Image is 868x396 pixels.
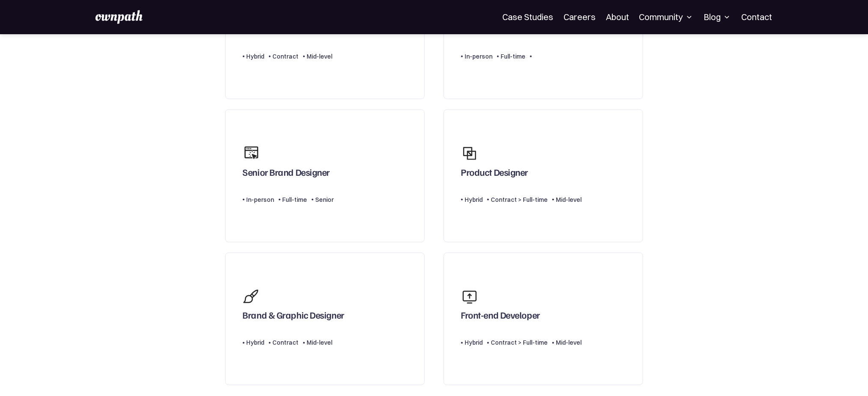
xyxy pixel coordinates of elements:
[225,109,425,242] a: Senior Brand DesignerIn-personFull-timeSenior
[461,166,528,182] div: Product Designer
[444,109,643,242] a: Product DesignerHybridContract > Full-timeMid-level
[316,195,334,205] div: Senior
[501,51,526,62] div: Full-time
[564,12,596,22] a: Careers
[225,253,425,386] a: Brand & Graphic DesignerHybridContractMid-level
[273,338,299,348] div: Contract
[491,338,548,348] div: Contract > Full-time
[444,253,643,386] a: Front-end DeveloperHybridContract > Full-timeMid-level
[491,195,548,205] div: Contract > Full-time
[307,51,333,62] div: Mid-level
[465,51,493,62] div: In-person
[247,338,265,348] div: Hybrid
[283,195,307,205] div: Full-time
[704,12,731,22] div: Blog
[243,310,344,325] div: Brand & Graphic Designer
[465,338,483,348] div: Hybrid
[639,12,694,22] div: Community
[243,166,330,182] div: Senior Brand Designer
[273,51,299,62] div: Contract
[556,338,582,348] div: Mid-level
[247,51,265,62] div: Hybrid
[742,12,773,22] a: Contact
[606,12,629,22] a: About
[465,195,483,205] div: Hybrid
[247,195,274,205] div: In-person
[556,195,582,205] div: Mid-level
[461,310,540,325] div: Front-end Developer
[307,338,333,348] div: Mid-level
[502,12,553,22] a: Case Studies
